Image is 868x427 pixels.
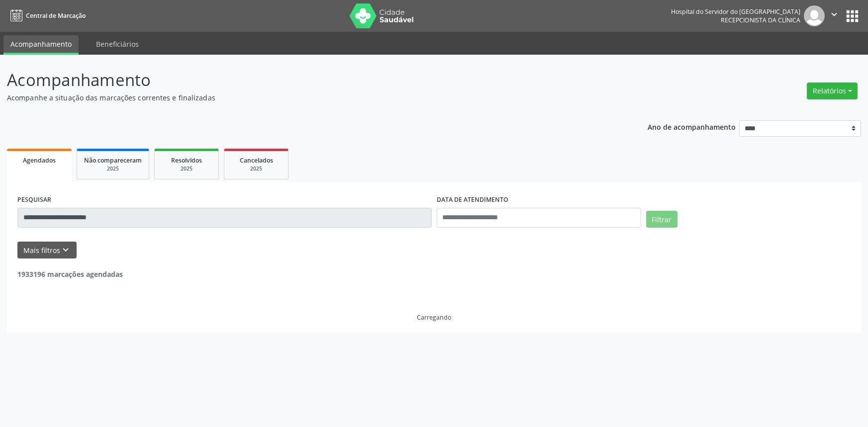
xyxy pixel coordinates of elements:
[84,165,142,172] div: 2025
[807,83,858,99] button: Relatórios
[231,165,281,172] div: 2025
[825,5,844,26] button: 
[7,68,605,92] p: Acompanhamento
[721,16,800,24] span: Recepcionista da clínica
[844,7,861,25] button: apps
[648,120,736,133] p: Ano de acompanhamento
[171,156,202,165] span: Resolvidos
[17,269,123,279] strong: 1933196 marcações agendadas
[417,313,451,322] div: Carregando
[60,245,71,256] i: keyboard_arrow_down
[26,11,86,20] span: Central de Marcação
[17,192,51,208] label: PESQUISAR
[89,35,146,53] a: Beneficiários
[17,242,77,259] button: Mais filtroskeyboard_arrow_down
[84,156,142,165] span: Não compareceram
[829,9,840,20] i: 
[162,165,211,172] div: 2025
[671,7,800,16] div: Hospital do Servidor do [GEOGRAPHIC_DATA]
[646,211,677,228] button: Filtrar
[23,156,56,165] span: Agendados
[3,35,79,55] a: Acompanhamento
[437,192,508,208] label: DATA DE ATENDIMENTO
[7,92,605,103] p: Acompanhe a situação das marcações correntes e finalizadas
[240,156,273,165] span: Cancelados
[804,5,825,26] img: img
[7,7,86,24] a: Central de Marcação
